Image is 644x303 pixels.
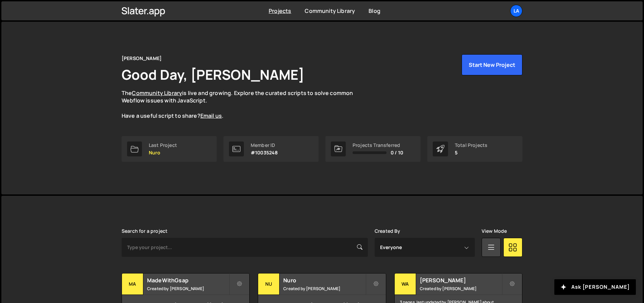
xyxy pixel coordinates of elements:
a: Community Library [132,89,182,97]
label: View Mode [482,228,507,234]
h2: Nuro [283,277,365,284]
a: La [510,5,522,17]
label: Created By [375,228,400,234]
label: Search for a project [122,228,167,234]
p: #10035248 [251,150,278,155]
a: Projects [269,7,291,15]
div: Last Project [149,143,177,148]
small: Created by [PERSON_NAME] [420,286,502,291]
div: [PERSON_NAME] [122,54,162,62]
span: 0 / 10 [391,150,403,155]
div: Nu [258,273,280,295]
div: Projects Transferred [353,143,403,148]
a: Last Project Nuro [122,136,217,162]
h1: Good Day, [PERSON_NAME] [122,65,304,84]
a: Community Library [305,7,355,15]
p: The is live and growing. Explore the curated scripts to solve common Webflow issues with JavaScri... [122,89,366,120]
p: Nuro [149,150,177,155]
h2: MadeWithGsap [147,277,229,284]
button: Ask [PERSON_NAME] [554,279,636,295]
h2: [PERSON_NAME] [420,277,502,284]
div: Member ID [251,143,278,148]
div: WA [395,273,416,295]
small: Created by [PERSON_NAME] [147,286,229,291]
div: Ma [122,273,143,295]
a: Email us [200,112,222,119]
button: Start New Project [462,54,522,75]
div: Total Projects [455,143,487,148]
a: Blog [369,7,380,15]
p: 5 [455,150,487,155]
input: Type your project... [122,238,368,257]
small: Created by [PERSON_NAME] [283,286,365,291]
